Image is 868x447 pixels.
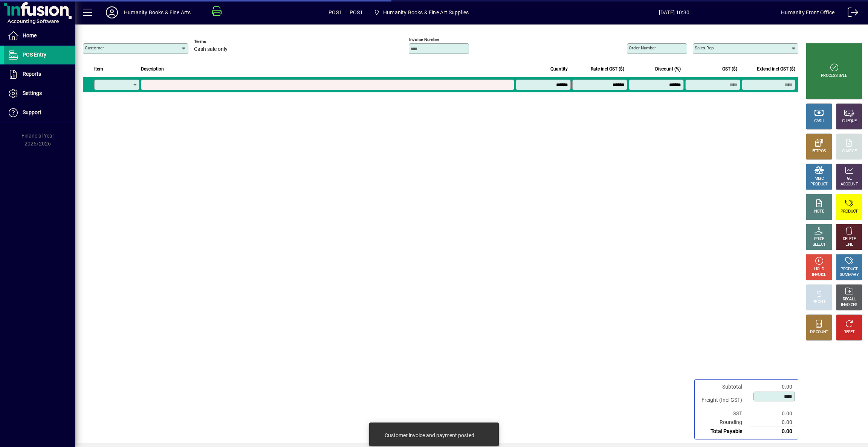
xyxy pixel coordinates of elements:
[385,432,476,439] div: Customer invoice and payment posted.
[100,6,124,19] button: Profile
[4,26,75,45] a: Home
[750,409,795,418] td: 0.00
[815,176,824,182] div: MISC
[329,6,342,18] span: POS1
[750,427,795,436] td: 0.00
[655,65,681,73] span: Discount (%)
[409,37,439,42] mat-label: Invoice number
[781,6,834,18] div: Humanity Front Office
[94,65,103,73] span: Item
[698,391,750,409] td: Freight (Incl GST)
[383,6,469,18] span: Humanity Books & Fine Art Supplies
[814,209,824,214] div: NOTE
[847,176,852,182] div: GL
[821,73,847,79] div: PROCESS SALE
[812,148,826,154] div: EFTPOS
[814,118,824,124] div: CASH
[844,329,855,335] div: RESET
[4,84,75,103] a: Settings
[722,65,737,73] span: GST ($)
[4,103,75,122] a: Support
[813,299,825,305] div: PROFIT
[750,418,795,427] td: 0.00
[629,45,656,51] mat-label: Order number
[23,71,41,77] span: Reports
[698,409,750,418] td: GST
[812,272,826,278] div: INVOICE
[840,272,859,278] div: SUMMARY
[23,90,42,96] span: Settings
[194,39,239,44] span: Terms
[23,109,41,115] span: Support
[840,209,857,214] div: PRODUCT
[23,32,37,38] span: Home
[842,148,857,154] div: CHARGE
[845,242,853,248] div: LINE
[550,65,568,73] span: Quantity
[4,65,75,84] a: Reports
[840,182,858,187] div: ACCOUNT
[840,266,857,272] div: PRODUCT
[124,6,191,18] div: Humanity Books & Fine Arts
[810,329,828,335] div: DISCOUNT
[843,236,856,242] div: DELETE
[85,45,104,51] mat-label: Customer
[842,2,859,26] a: Logout
[371,6,472,19] span: Humanity Books & Fine Art Supplies
[814,236,824,242] div: PRICE
[698,427,750,436] td: Total Payable
[23,52,46,58] span: POS Entry
[141,65,164,73] span: Description
[813,242,826,248] div: SELECT
[194,46,228,52] span: Cash sale only
[750,383,795,391] td: 0.00
[810,182,827,187] div: PRODUCT
[841,302,857,308] div: INVOICES
[698,383,750,391] td: Subtotal
[842,118,856,124] div: CHEQUE
[695,45,714,51] mat-label: Sales rep
[843,297,856,302] div: RECALL
[757,65,795,73] span: Extend incl GST ($)
[350,6,363,18] span: POS1
[591,65,624,73] span: Rate incl GST ($)
[698,418,750,427] td: Rounding
[567,6,781,18] span: [DATE] 10:30
[814,266,824,272] div: HOLD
